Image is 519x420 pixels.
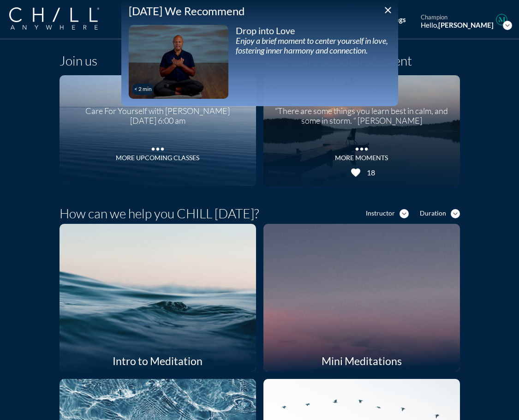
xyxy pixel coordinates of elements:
[420,210,446,217] div: Duration
[129,5,391,18] div: [DATE] We Recommend
[352,140,371,154] i: more_horiz
[60,206,259,222] h1: How can we help you CHILL [DATE]?
[421,21,494,29] div: Hello,
[366,210,395,217] div: Instructor
[496,14,507,25] img: Profile icon
[236,25,390,36] div: Drop into Love
[149,140,167,154] i: more_horiz
[400,209,409,218] i: expand_more
[275,99,448,126] div: “There are some things you learn best in calm, and some in storm. “ [PERSON_NAME]
[85,116,230,126] div: [DATE] 6:00 am
[335,154,388,162] div: MORE MOMENTS
[9,7,99,30] img: Company Logo
[134,86,152,92] div: < 2 min
[421,14,494,21] div: champion
[85,99,230,116] div: Care For Yourself with [PERSON_NAME]
[116,154,199,162] div: More Upcoming Classes
[60,350,256,372] div: Intro to Meditation
[236,36,390,56] div: Enjoy a brief moment to center yourself in love, fostering inner harmony and connection.
[382,5,394,16] i: close
[451,209,460,218] i: expand_more
[263,350,460,372] div: Mini Meditations
[9,7,118,31] a: Company Logo
[350,167,361,178] i: favorite
[438,21,494,29] strong: [PERSON_NAME]
[503,21,512,30] i: expand_more
[364,168,375,177] div: 18
[60,53,97,69] h1: Join us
